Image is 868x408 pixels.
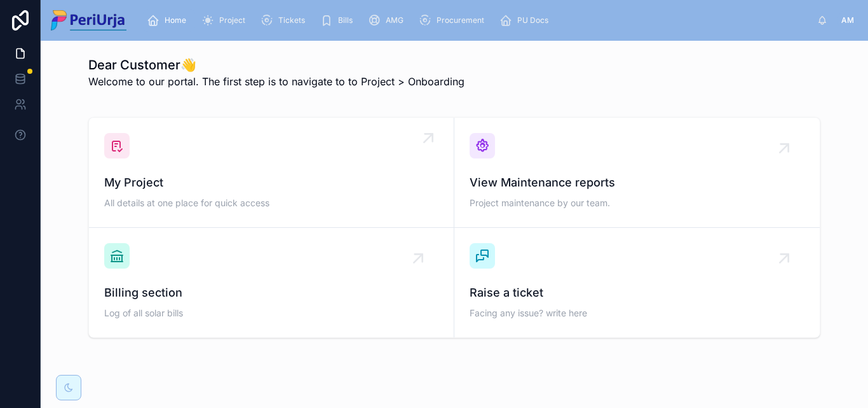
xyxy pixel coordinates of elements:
span: All details at one place for quick access [104,197,438,209]
img: App logo [51,10,126,31]
span: Procurement [437,15,484,25]
span: Tickets [278,15,305,25]
span: AMG [386,15,403,25]
div: scrollable content [137,6,817,34]
span: Facing any issue? write here [470,307,804,320]
a: My ProjectAll details at one place for quick access [89,118,454,228]
a: View Maintenance reportsProject maintenance by our team. [454,118,820,228]
span: Project [219,15,245,25]
span: Billing section [104,284,438,302]
span: Bills [338,15,353,25]
a: Bills [316,9,362,32]
span: Log of all solar bills [104,307,438,320]
a: Tickets [257,9,314,32]
span: Project maintenance by our team. [470,197,804,209]
a: Home [143,9,195,32]
a: Raise a ticketFacing any issue? write here [454,228,820,337]
span: My Project [104,174,438,192]
span: AM [841,15,854,25]
a: PU Docs [496,9,557,32]
a: AMG [364,9,412,32]
a: Procurement [415,9,493,32]
span: Home [165,15,186,25]
h1: Dear Customer👋 [88,56,465,74]
span: View Maintenance reports [470,174,804,192]
span: Raise a ticket [470,284,804,302]
p: Welcome to our portal. The first step is to navigate to to Project > Onboarding [88,74,465,89]
a: Project [198,9,254,32]
a: Billing sectionLog of all solar bills [89,228,454,337]
span: PU Docs [517,15,548,25]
